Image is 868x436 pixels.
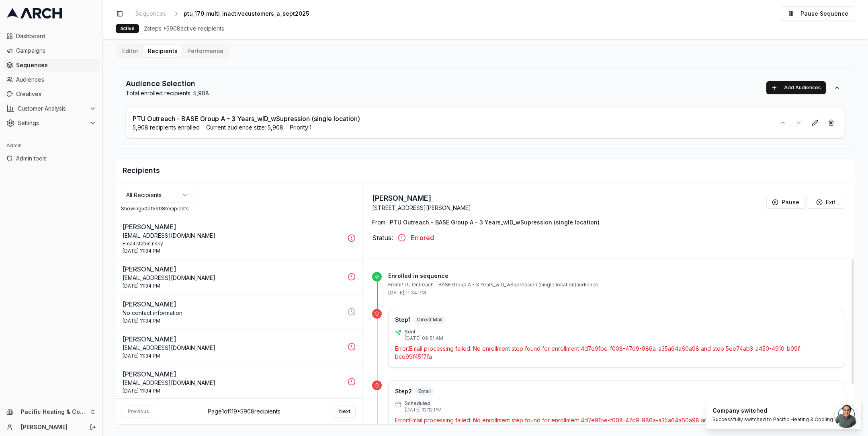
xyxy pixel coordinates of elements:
[411,233,434,243] span: Errored
[3,405,99,418] button: Pacific Heating & Cooling
[3,30,99,43] a: Dashboard
[712,407,833,415] div: Company switched
[807,196,845,209] button: Exit
[16,154,96,162] span: Admin tools
[16,76,96,84] span: Audiences
[390,218,600,226] span: PTU Outreach - BASE Group A - 3 Years_wID_wSupression (single location)
[123,379,343,387] p: [EMAIL_ADDRESS][DOMAIN_NAME]
[21,408,86,415] span: Pacific Heating & Cooling
[126,78,209,89] h2: Audience Selection
[3,152,99,165] a: Admin tools
[126,89,209,97] p: Total enrolled recipients: 5,908
[123,241,343,247] div: Email status: risky
[116,24,139,33] div: active
[18,119,86,127] span: Settings
[135,10,166,18] span: Sequences
[123,388,160,394] span: [DATE] 11:34 PM
[3,88,99,101] a: Creatives
[3,73,99,86] a: Audiences
[182,45,228,57] button: Performance
[405,329,443,335] p: Sent
[3,102,99,115] button: Customer Analysis
[834,404,858,428] div: Open chat
[3,139,99,152] div: Admin
[712,416,833,423] div: Successfully switched to Pacific Heating & Cooling
[405,400,442,407] p: Scheduled
[415,387,434,395] span: Email
[116,294,362,329] button: [PERSON_NAME]No contact information[DATE] 11:34 PM
[372,204,471,212] p: [STREET_ADDRESS][PERSON_NAME]
[206,123,283,132] span: Current audience size: 5,908
[395,387,412,395] p: Step 2
[116,364,362,399] button: [PERSON_NAME][EMAIL_ADDRESS][DOMAIN_NAME][DATE] 11:34 PM
[121,206,357,212] div: Showing 50 of 5908 recipients
[372,233,393,243] span: Status:
[123,318,160,324] span: [DATE] 11:34 PM
[123,165,848,176] h2: Recipients
[766,81,826,94] button: Add Audiences
[414,316,446,324] span: Direct Mail
[117,45,143,57] button: Editor
[395,316,411,324] p: Step 1
[388,290,845,296] p: [DATE] 11:34 PM
[123,299,343,309] p: [PERSON_NAME]
[123,264,343,274] p: [PERSON_NAME]
[133,114,360,123] p: PTU Outreach - BASE Group A - 3 Years_wID_wSupression (single location)
[87,422,98,433] button: Log out
[132,8,322,19] nav: breadcrumb
[372,193,471,204] h3: [PERSON_NAME]
[395,416,838,432] p: Error: Email processing failed: No enrollment step found for enrollment 4d7e91be-f008-47d9-986a-a...
[388,272,845,280] p: Enrolled in sequence
[123,248,160,254] span: [DATE] 11:34 PM
[123,274,343,282] p: [EMAIL_ADDRESS][DOMAIN_NAME]
[395,345,838,361] p: Error: Email processing failed: No enrollment step found for enrollment 4d7e91be-f008-47d9-986a-a...
[123,222,343,232] p: [PERSON_NAME]
[116,329,362,364] button: [PERSON_NAME][EMAIL_ADDRESS][DOMAIN_NAME][DATE] 11:34 PM
[123,232,343,240] p: [EMAIL_ADDRESS][DOMAIN_NAME]
[123,344,343,352] p: [EMAIL_ADDRESS][DOMAIN_NAME]
[16,47,96,55] span: Campaigns
[3,117,99,130] button: Settings
[123,369,343,379] p: [PERSON_NAME]
[16,32,96,40] span: Dashboard
[132,8,169,19] a: Sequences
[143,45,182,57] button: Recipients
[372,218,387,226] span: From:
[405,407,442,413] p: [DATE] 12:12 PM
[781,6,855,21] button: Pause Sequence
[21,423,81,431] a: [PERSON_NAME]
[3,59,99,72] a: Sequences
[290,123,311,132] span: Priority: 1
[144,25,224,33] span: 2 steps • 5908 active recipients
[123,309,343,317] p: No contact information
[18,105,86,113] span: Customer Analysis
[116,259,362,294] button: [PERSON_NAME][EMAIL_ADDRESS][DOMAIN_NAME][DATE] 11:34 PM
[334,405,356,418] button: Next
[16,61,96,69] span: Sequences
[133,123,200,132] span: 5,908 recipients enrolled
[405,335,443,341] p: [DATE] 09:51 AM
[184,10,309,18] span: ptu_179_multi_inactivecustomers_a_sept2025
[123,353,160,359] span: [DATE] 11:34 PM
[116,217,362,259] button: [PERSON_NAME][EMAIL_ADDRESS][DOMAIN_NAME]Email status:risky[DATE] 11:34 PM
[16,90,96,98] span: Creatives
[388,282,845,288] p: From PTU Outreach - BASE Group A - 3 Years_wID_wSupression (single location) audience
[208,407,280,415] span: Page 1 of 119 • 5908 recipients
[766,196,805,209] button: Pause
[3,44,99,57] a: Campaigns
[123,334,343,344] p: [PERSON_NAME]
[123,283,160,289] span: [DATE] 11:34 PM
